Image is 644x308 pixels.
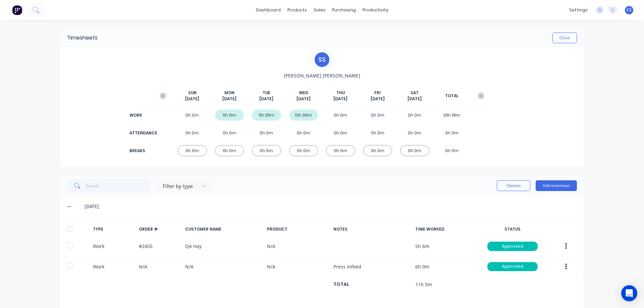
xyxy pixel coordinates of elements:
div: S S [314,51,330,68]
div: Open Intercom Messenger [621,285,637,301]
div: 0h 0m [437,145,467,156]
span: TOTAL [445,93,459,99]
div: 11h 36m [252,110,281,121]
div: 0h 0m [289,145,318,156]
div: PRODUCT [267,226,328,232]
div: 0h 0m [178,110,207,121]
span: CS [627,7,632,13]
span: TUE [263,90,270,96]
span: [DATE] [333,96,347,102]
span: [DATE] [371,96,385,102]
span: [DATE] [185,96,199,102]
span: SUN [188,90,197,96]
div: [DATE] [85,203,577,210]
div: TIME WORKED [415,226,476,232]
span: [DATE] [408,96,422,102]
span: [PERSON_NAME] [PERSON_NAME] [284,72,360,79]
div: settings [566,5,591,15]
div: 0h 0m [363,145,392,156]
span: WED [299,90,308,96]
div: 33h 18m [437,110,467,121]
div: TYPE [93,226,134,232]
span: FRI [374,90,381,96]
span: [DATE] [297,96,311,102]
div: Approved [487,242,538,251]
div: 0h 0m [363,127,392,138]
span: THU [336,90,345,96]
div: purchasing [329,5,359,15]
span: MON [224,90,234,96]
div: 0h 0m [252,145,281,156]
div: products [284,5,310,15]
div: BREAKS [129,148,156,154]
div: STATUS [482,226,543,232]
div: sales [310,5,329,15]
div: 0h 0m [326,127,355,138]
div: 0h 0m [400,110,429,121]
div: ATTENDANCE [129,130,156,136]
div: 0h 0m [178,145,207,156]
div: ORDER # [139,226,180,232]
div: 0h 0m [326,145,355,156]
div: productivity [359,5,392,15]
span: [DATE] [222,96,236,102]
div: 0h 0m [178,127,207,138]
button: Options [497,180,530,191]
div: CUSTOMER NAME [185,226,262,232]
div: 0h 0m [363,110,392,121]
div: Timesheets [67,34,98,42]
button: Add timesheet [536,180,577,191]
div: 0h 0m [289,127,318,138]
button: Close [552,33,577,43]
div: 10h 36m [289,110,318,121]
div: 11h 6m [215,110,244,121]
div: 0h 0m [215,145,244,156]
div: WORK [129,112,156,118]
div: Approved [487,262,538,271]
div: 0h 0m [252,127,281,138]
div: 0h 0m [437,127,467,138]
div: 0h 0m [215,127,244,138]
img: Factory [12,5,22,15]
div: 0h 0m [400,145,429,156]
a: dashboard [253,5,284,15]
input: Search... [86,179,151,192]
div: 0h 0m [326,110,355,121]
div: 0h 0m [400,127,429,138]
span: [DATE] [259,96,273,102]
span: SAT [411,90,419,96]
div: NOTES [333,226,410,232]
